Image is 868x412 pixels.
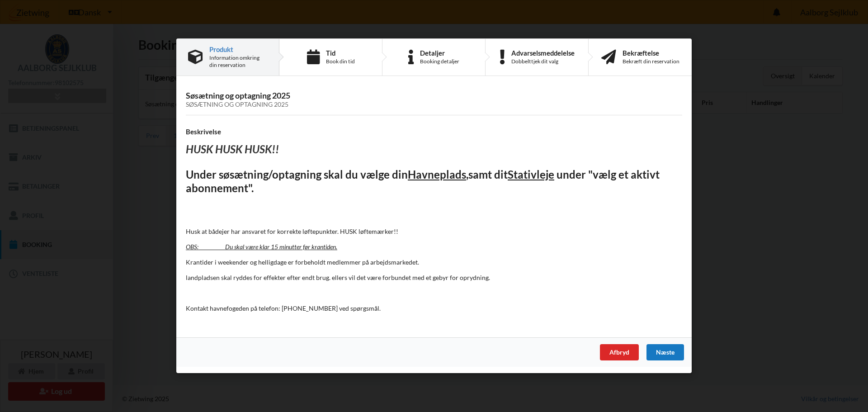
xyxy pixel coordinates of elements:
[623,49,679,57] div: Bekræftelse
[646,345,684,361] div: Næste
[186,304,682,313] p: Kontakt havnefogeden på telefon: [PHONE_NUMBER] ved spørgsmål.
[209,54,267,69] div: Information omkring din reservation
[186,243,337,251] u: OBS: Du skal være klar 15 minutter før krantiden.
[420,58,459,65] div: Booking detaljer
[508,168,554,181] u: Stativleje
[209,46,267,53] div: Produkt
[326,58,355,65] div: Book din tid
[466,168,468,181] u: ,
[186,168,682,196] h2: Under søsætning/optagning skal du vælge din samt dit under "vælg et aktivt abonnement".
[186,258,682,267] p: Krantider i weekender og helligdage er forbeholdt medlemmer på arbejdsmarkedet.
[600,345,639,361] div: Afbryd
[186,128,682,136] h4: Beskrivelse
[420,49,459,57] div: Detaljer
[186,143,279,156] i: HUSK HUSK HUSK!!
[511,58,575,65] div: Dobbelttjek dit valg
[511,49,575,57] div: Advarselsmeddelelse
[408,168,466,181] u: Havneplads
[186,273,682,282] p: landpladsen skal ryddes for effekter efter endt brug. ellers vil det være forbundet med et gebyr ...
[186,90,682,109] h3: Søsætning og optagning 2025
[326,49,355,57] div: Tid
[186,101,682,109] div: Søsætning og optagning 2025
[623,58,679,65] div: Bekræft din reservation
[186,227,682,236] p: Husk at bådejer har ansvaret for korrekte løftepunkter. HUSK løftemærker!!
